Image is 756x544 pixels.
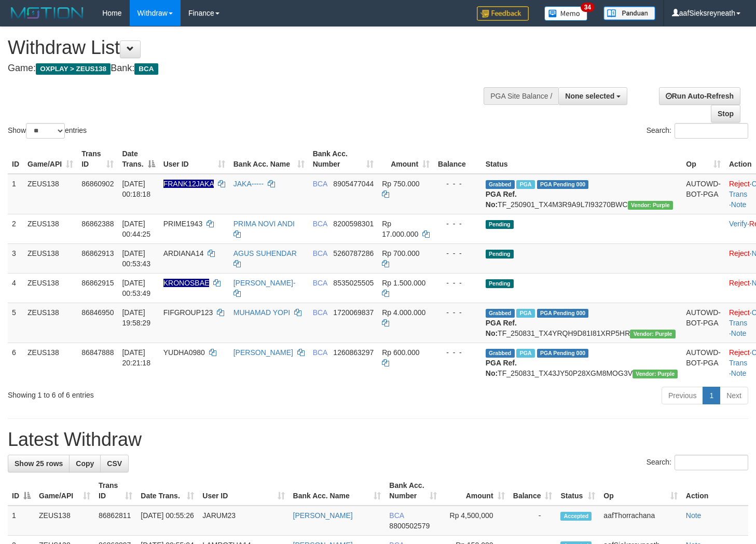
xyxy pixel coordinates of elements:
td: [DATE] 00:55:26 [136,506,198,536]
span: 86846950 [81,308,114,317]
span: Copy 5260787286 to clipboard [333,249,374,257]
span: Vendor URL: https://trx4.1velocity.biz [630,330,675,338]
span: Vendor URL: https://trx4.1velocity.biz [633,370,678,378]
a: Note [731,329,747,337]
a: Next [720,387,748,404]
b: PGA Ref. No: [486,359,517,377]
span: Grabbed [486,180,515,189]
div: - - - [438,347,477,358]
th: ID [8,144,23,174]
img: Feedback.jpg [477,6,529,21]
label: Search: [647,455,748,470]
span: [DATE] 00:53:49 [122,279,150,297]
th: Amount: activate to sort column ascending [441,476,508,506]
span: BCA [389,511,404,520]
span: Marked by aafpengsreynich [516,180,534,189]
span: Vendor URL: https://trx4.1velocity.biz [628,201,673,210]
span: Show 25 rows [15,459,63,468]
span: Rp 700.000 [382,249,419,257]
span: Grabbed [486,309,515,318]
span: Rp 600.000 [382,348,419,357]
img: panduan.png [603,6,655,20]
th: Date Trans.: activate to sort column descending [118,144,159,174]
span: ARDIANA14 [163,249,204,257]
td: Rp 4,500,000 [441,506,508,536]
th: Amount: activate to sort column ascending [378,144,434,174]
a: AGUS SUHENDAR [233,249,297,257]
b: PGA Ref. No: [486,190,517,209]
div: - - - [438,219,477,229]
span: 34 [581,3,595,12]
h1: Withdraw List [8,37,493,58]
th: Bank Acc. Number: activate to sort column ascending [385,476,441,506]
span: BCA [313,348,327,357]
td: 1 [8,174,23,214]
td: aafThorrachana [599,506,681,536]
span: PRIME1943 [163,220,202,228]
span: Rp 1.500.000 [382,279,425,287]
span: Accepted [560,512,592,521]
a: Run Auto-Refresh [659,87,740,105]
span: 86862913 [81,249,114,257]
span: Copy 8535025505 to clipboard [333,279,374,287]
span: Pending [486,279,514,288]
span: 86862388 [81,220,114,228]
td: ZEUS138 [23,243,77,273]
th: Game/API: activate to sort column ascending [35,476,94,506]
a: PRIMA NOVI ANDI [233,220,295,228]
a: Reject [729,308,750,317]
th: Game/API: activate to sort column ascending [23,144,77,174]
a: CSV [100,455,129,472]
th: Action [682,476,748,506]
a: Previous [662,387,703,404]
div: PGA Site Balance / [484,87,558,105]
h1: Latest Withdraw [8,429,748,450]
span: Copy 1260863297 to clipboard [333,348,374,357]
td: 4 [8,273,23,303]
input: Search: [675,455,748,470]
th: Bank Acc. Name: activate to sort column ascending [289,476,386,506]
div: - - - [438,307,477,318]
span: OXPLAY > ZEUS138 [36,63,111,75]
td: ZEUS138 [23,174,77,214]
span: Marked by aafnoeunsreypich [516,309,534,318]
a: Note [686,511,702,520]
span: Rp 750.000 [382,180,419,188]
span: None selected [565,92,614,100]
span: Rp 17.000.000 [382,220,418,238]
th: Balance [434,144,482,174]
th: Balance: activate to sort column ascending [509,476,557,506]
a: [PERSON_NAME] [293,511,353,520]
td: TF_250831_TX4YRQH9D81I81XRP5HR [482,303,682,343]
a: JAKA----- [233,180,264,188]
a: Note [731,200,747,209]
a: Verify [729,220,747,228]
span: 86860902 [81,180,114,188]
div: Showing 1 to 6 of 6 entries [8,386,307,400]
td: TF_250901_TX4M3R9A9L7I93270BWC [482,174,682,214]
th: Trans ID: activate to sort column ascending [94,476,136,506]
div: - - - [438,248,477,259]
span: YUDHA0980 [163,348,205,357]
span: Rp 4.000.000 [382,308,425,317]
td: 86862811 [94,506,136,536]
th: Bank Acc. Number: activate to sort column ascending [309,144,378,174]
td: ZEUS138 [23,303,77,343]
td: 5 [8,303,23,343]
th: Status: activate to sort column ascending [556,476,599,506]
span: BCA [313,308,327,317]
td: ZEUS138 [23,273,77,303]
span: [DATE] 00:44:25 [122,220,150,238]
th: Op: activate to sort column ascending [599,476,681,506]
span: 86862915 [81,279,114,287]
img: Button%20Memo.svg [544,6,588,21]
td: ZEUS138 [23,343,77,383]
span: BCA [313,220,327,228]
img: MOTION_logo.png [8,5,87,21]
td: AUTOWD-BOT-PGA [682,303,725,343]
a: Show 25 rows [8,455,70,472]
th: ID: activate to sort column descending [8,476,35,506]
span: Copy 8200598301 to clipboard [333,220,374,228]
label: Search: [647,123,748,139]
td: - [509,506,557,536]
